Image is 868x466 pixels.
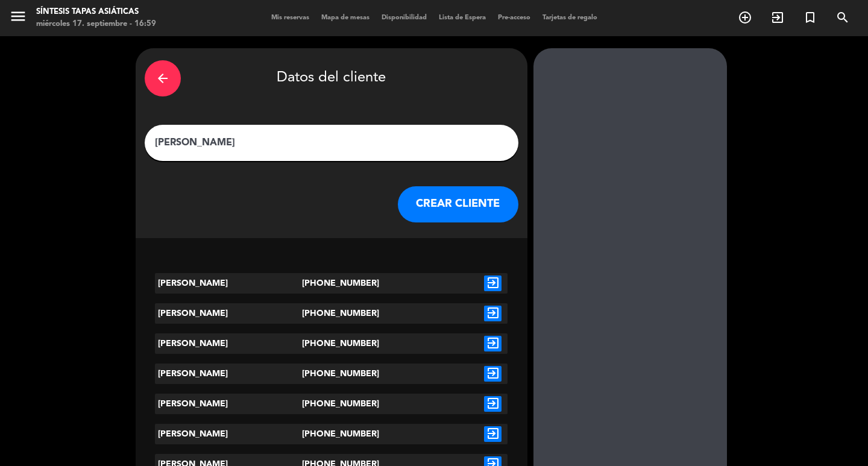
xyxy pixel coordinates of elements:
button: menu [9,7,27,30]
i: exit_to_app [484,426,502,442]
i: menu [9,7,27,25]
div: [PERSON_NAME] [155,333,302,354]
i: exit_to_app [770,10,785,25]
div: [PHONE_NUMBER] [302,394,361,414]
i: exit_to_app [484,276,502,291]
i: exit_to_app [484,306,502,321]
div: [PHONE_NUMBER] [302,273,361,294]
div: [PERSON_NAME] [155,303,302,324]
i: exit_to_app [484,336,502,351]
i: search [835,10,850,25]
i: turned_in_not [803,10,817,25]
button: CREAR CLIENTE [398,186,518,222]
div: Datos del cliente [145,57,518,99]
div: [PHONE_NUMBER] [302,424,361,444]
div: [PHONE_NUMBER] [302,364,361,384]
span: Mapa de mesas [315,14,376,21]
span: Mis reservas [265,14,315,21]
i: add_circle_outline [738,10,752,25]
i: exit_to_app [484,396,502,412]
div: [PERSON_NAME] [155,424,302,444]
div: [PHONE_NUMBER] [302,303,361,324]
div: Síntesis Tapas Asiáticas [36,6,156,18]
span: Tarjetas de regalo [536,14,603,21]
i: exit_to_app [484,366,502,382]
span: Pre-acceso [492,14,536,21]
div: [PERSON_NAME] [155,273,302,294]
i: arrow_back [156,71,170,86]
div: [PERSON_NAME] [155,394,302,414]
div: [PERSON_NAME] [155,364,302,384]
div: miércoles 17. septiembre - 16:59 [36,18,156,30]
span: Disponibilidad [376,14,433,21]
input: Escriba nombre, correo electrónico o número de teléfono... [154,134,509,151]
span: Lista de Espera [433,14,492,21]
div: [PHONE_NUMBER] [302,333,361,354]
